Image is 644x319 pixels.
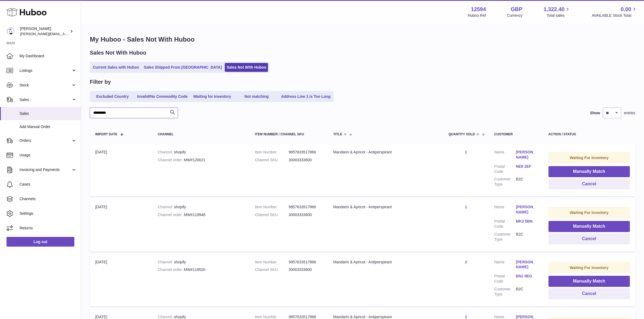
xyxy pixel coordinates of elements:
[255,212,289,217] dt: Channel SKU
[516,232,538,242] dd: B2C
[289,212,322,217] dd: 30003333600
[158,205,174,209] strong: Channel
[6,237,74,247] a: Log out
[19,138,71,143] span: Orders
[494,133,538,136] div: Customer
[279,92,333,101] a: Address Line 1 is Too Long
[547,13,571,18] span: Total sales
[465,205,467,209] a: 1
[158,133,244,136] div: Channel
[494,219,516,229] dt: Postal Code
[19,53,77,59] span: My Dashboard
[570,156,609,160] strong: Waiting For Inventory
[158,267,244,272] div: MW#119520
[549,288,630,299] button: Cancel
[549,133,630,136] div: Action / Status
[624,110,635,116] span: entries
[570,266,609,270] strong: Waiting For Inventory
[19,182,77,187] span: Cases
[91,92,134,101] a: Excluded Country
[465,315,467,319] a: 2
[255,157,289,163] dt: Channel SKU
[19,124,77,129] span: Add Manual Order
[255,204,289,210] dt: Item Number
[289,150,322,155] dd: 9857633517866
[158,157,244,163] div: MW#120021
[516,287,538,297] dd: B2C
[255,260,289,265] dt: Item Number
[448,133,475,136] span: Quantity Sold
[494,287,516,297] dt: Customer Type
[494,164,516,174] dt: Postal Code
[621,6,631,13] span: 0.00
[549,276,630,287] button: Manually Match
[333,204,438,210] div: Mandarin & Apricot - Antiperspirant
[255,150,289,155] dt: Item Number
[19,196,77,202] span: Channels
[544,6,571,18] a: 1,322.40 Total sales
[516,177,538,187] dd: B2C
[158,260,244,265] div: shopify
[19,111,77,116] span: Sales
[19,83,71,88] span: Stock
[549,233,630,244] button: Cancel
[142,63,224,72] a: Sales Shipped From [GEOGRAPHIC_DATA]
[549,166,630,177] button: Manually Match
[255,133,322,136] div: Item Number / Channel SKU
[255,267,289,272] dt: Channel SKU
[592,6,638,18] a: 0.00 AVAILABLE Stock Total
[333,260,438,265] div: Mandarin & Apricot - Antiperspirant
[592,13,638,18] span: AVAILABLE Stock Total
[158,315,174,319] strong: Channel
[465,150,467,154] a: 1
[494,260,516,271] dt: Name
[590,110,600,116] label: Show
[158,260,174,264] strong: Channel
[20,32,108,36] span: [PERSON_NAME][EMAIL_ADDRESS][DOMAIN_NAME]
[235,92,278,101] a: Not matching
[516,260,538,270] a: [PERSON_NAME]
[516,204,538,215] a: [PERSON_NAME]
[19,153,77,158] span: Usage
[333,133,342,136] span: Title
[333,150,438,155] div: Mandarin & Apricot - Antiperspirant
[90,144,152,196] td: [DATE]
[158,150,244,155] div: shopify
[289,260,322,265] dd: 9857633517866
[90,35,635,44] h1: My Huboo - Sales Not With Huboo
[19,167,71,172] span: Invoicing and Payments
[158,158,184,162] strong: Channel order
[90,49,146,56] h2: Sales Not With Huboo
[158,204,244,210] div: shopify
[95,133,117,136] span: Import date
[158,150,174,154] strong: Channel
[289,204,322,210] dd: 9857633517866
[494,150,516,161] dt: Name
[549,221,630,232] button: Manually Match
[516,219,538,224] a: MK3 5BN
[549,179,630,190] button: Cancel
[135,92,190,101] a: Invalid/No Commodity Code
[90,254,152,306] td: [DATE]
[90,199,152,251] td: [DATE]
[507,13,523,18] div: Currency
[20,26,69,36] div: [PERSON_NAME]
[516,274,538,279] a: BN1 8EG
[494,204,516,216] dt: Name
[158,212,244,217] div: MW#119948
[191,92,234,101] a: Waiting for Inventory
[516,164,538,169] a: NE6 2EF
[289,267,322,272] dd: 30003333600
[90,78,111,86] h2: Filter by
[511,6,522,13] strong: GBP
[19,68,71,73] span: Listings
[465,260,467,264] a: 2
[225,63,268,72] a: Sales Not With Huboo
[494,232,516,242] dt: Customer Type
[468,13,486,18] div: Huboo Ref
[471,6,486,13] strong: 12594
[19,97,71,102] span: Sales
[570,210,609,215] strong: Waiting For Inventory
[289,157,322,163] dd: 30003333600
[158,213,184,217] strong: Channel order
